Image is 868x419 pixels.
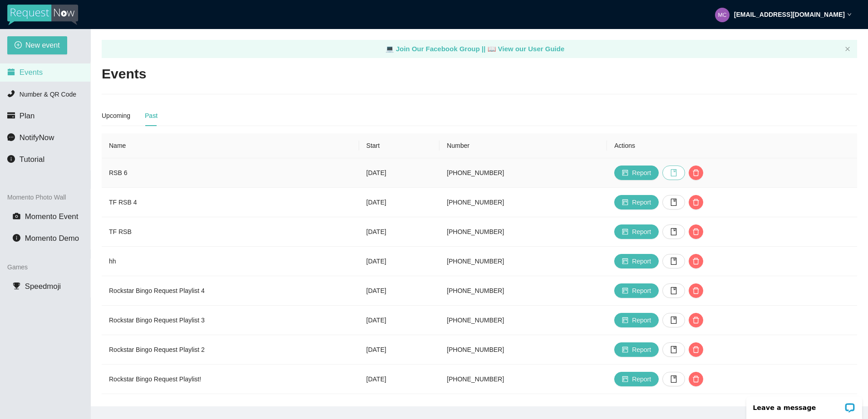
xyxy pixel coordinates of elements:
[7,36,67,54] button: plus-circleNew event
[439,188,607,217] td: [PHONE_NUMBER]
[614,224,659,239] button: projectReport
[102,65,146,83] h2: Events
[632,197,651,207] span: Report
[614,166,659,180] button: projectReport
[689,317,703,324] span: delete
[670,228,677,235] span: book
[439,306,607,335] td: [PHONE_NUMBER]
[670,169,677,176] span: book
[622,170,628,177] span: project
[614,372,659,386] button: projectReport
[7,5,78,25] img: RequestNow
[622,229,628,236] span: project
[689,258,703,265] span: delete
[632,374,651,384] span: Report
[488,45,496,53] span: laptop
[439,247,607,276] td: [PHONE_NUMBER]
[689,346,703,353] span: delete
[7,133,15,141] span: message
[102,158,359,188] td: RSB 6
[622,258,628,265] span: project
[622,376,628,383] span: project
[102,335,359,365] td: Rockstar Bingo Request Playlist 2
[662,166,685,180] button: book
[689,224,703,239] button: delete
[20,155,44,164] span: Tutorial
[7,112,15,119] span: credit-card
[632,286,651,296] span: Report
[734,11,845,18] strong: [EMAIL_ADDRESS][DOMAIN_NAME]
[622,287,628,295] span: project
[614,283,659,298] button: projectReport
[622,317,628,324] span: project
[662,342,685,357] button: book
[614,195,659,209] button: projectReport
[689,166,703,180] button: delete
[632,315,651,325] span: Report
[359,306,440,335] td: [DATE]
[689,199,703,206] span: delete
[670,375,677,383] span: book
[632,256,651,266] span: Report
[662,224,685,239] button: book
[670,199,677,206] span: book
[359,158,440,188] td: [DATE]
[102,133,359,158] th: Name
[359,276,440,306] td: [DATE]
[689,342,703,357] button: delete
[740,390,868,419] iframe: LiveChat chat widget
[662,313,685,327] button: book
[359,365,440,394] td: [DATE]
[20,68,43,77] span: Events
[25,282,61,291] span: Speedmoji
[439,335,607,365] td: [PHONE_NUMBER]
[689,375,703,383] span: delete
[439,158,607,188] td: [PHONE_NUMBER]
[359,188,440,217] td: [DATE]
[614,342,659,357] button: projectReport
[15,41,22,50] span: plus-circle
[614,254,659,268] button: projectReport
[662,254,685,268] button: book
[689,195,703,209] button: delete
[689,228,703,235] span: delete
[13,212,20,220] span: camera
[670,258,677,265] span: book
[102,217,359,247] td: TF RSB
[439,217,607,247] td: [PHONE_NUMBER]
[670,287,677,294] span: book
[359,247,440,276] td: [DATE]
[689,169,703,176] span: delete
[689,287,703,294] span: delete
[439,276,607,306] td: [PHONE_NUMBER]
[607,133,857,158] th: Actions
[102,247,359,276] td: hh
[689,372,703,386] button: delete
[359,133,440,158] th: Start
[632,345,651,355] span: Report
[7,155,15,163] span: info-circle
[845,46,850,52] span: close
[13,282,20,290] span: trophy
[7,68,15,76] span: calendar
[25,39,60,51] span: New event
[845,46,850,52] button: close
[689,313,703,327] button: delete
[662,283,685,298] button: book
[359,335,440,365] td: [DATE]
[385,45,488,53] a: laptop Join Our Facebook Group ||
[20,133,54,142] span: NotifyNow
[439,365,607,394] td: [PHONE_NUMBER]
[632,168,651,178] span: Report
[662,372,685,386] button: book
[385,45,394,53] span: laptop
[7,90,15,97] span: phone
[689,283,703,298] button: delete
[102,276,359,306] td: Rockstar Bingo Request Playlist 4
[359,217,440,247] td: [DATE]
[102,365,359,394] td: Rockstar Bingo Request Playlist!
[13,234,20,242] span: info-circle
[622,346,628,354] span: project
[670,346,677,353] span: book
